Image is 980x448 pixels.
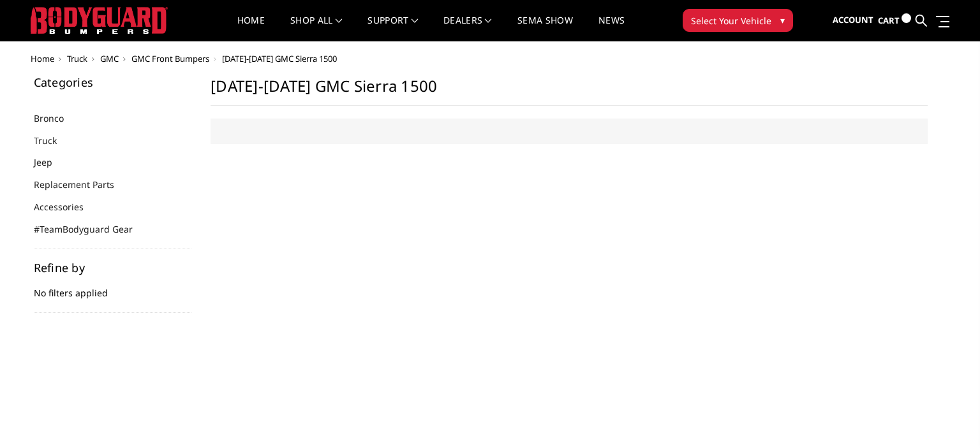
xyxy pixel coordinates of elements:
a: Replacement Parts [34,178,130,191]
a: Support [367,16,418,41]
span: [DATE]-[DATE] GMC Sierra 1500 [222,53,337,64]
a: Jeep [34,155,68,169]
span: Account [833,14,873,25]
a: shop all [290,16,342,41]
h5: Refine by [34,262,192,273]
button: Select Your Vehicle [683,9,793,32]
a: Bronco [34,112,80,125]
a: GMC Front Bumpers [131,53,209,64]
img: BODYGUARD BUMPERS [31,7,168,34]
a: Cart [878,3,911,38]
a: Truck [67,53,87,64]
a: GMC [100,53,119,64]
div: No filters applied [34,262,192,313]
a: #TeamBodyguard Gear [34,222,149,236]
a: Home [31,53,54,64]
a: Accessories [34,200,100,213]
a: SEMA Show [517,16,573,41]
a: Truck [34,134,73,147]
h1: [DATE]-[DATE] GMC Sierra 1500 [211,76,928,106]
span: Cart [878,15,900,26]
a: Account [833,3,873,38]
a: Dealers [443,16,492,41]
a: News [598,16,625,41]
span: Select Your Vehicle [691,14,771,27]
h5: Categories [34,76,192,88]
span: ▾ [780,13,785,27]
a: Home [237,16,265,41]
